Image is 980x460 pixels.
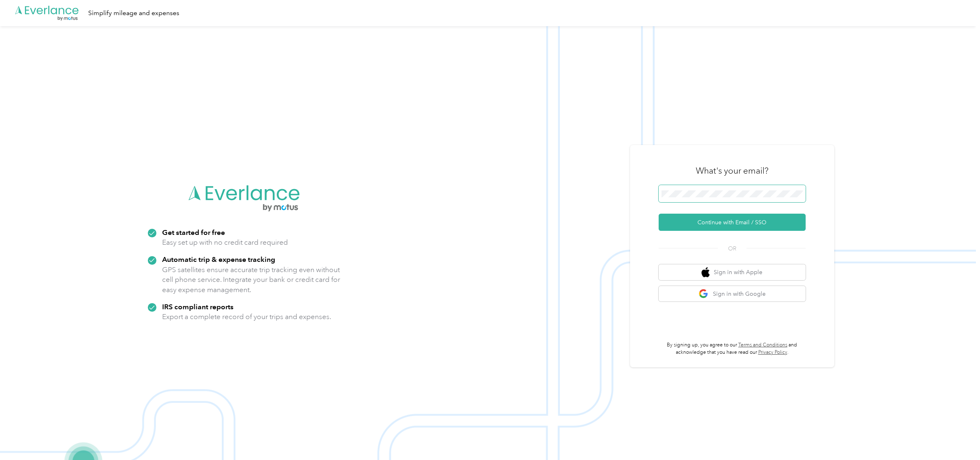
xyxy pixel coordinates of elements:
strong: Automatic trip & expense tracking [162,255,275,263]
div: Simplify mileage and expenses [88,8,179,18]
h3: What's your email? [696,165,768,176]
img: google logo [699,289,709,299]
button: Continue with Email / SSO [659,214,806,231]
img: apple logo [702,267,710,277]
iframe: Everlance-gr Chat Button Frame [934,414,980,460]
a: Terms and Conditions [738,342,787,348]
p: GPS satellites ensure accurate trip tracking even without cell phone service. Integrate your bank... [162,265,341,295]
strong: Get started for free [162,228,225,237]
button: google logoSign in with Google [659,286,806,302]
p: Easy set up with no credit card required [162,237,288,248]
p: By signing up, you agree to our and acknowledge that you have read our . [659,342,806,356]
strong: IRS compliant reports [162,302,234,311]
button: apple logoSign in with Apple [659,264,806,280]
a: Privacy Policy [758,349,787,355]
span: OR [718,244,746,253]
p: Export a complete record of your trips and expenses. [162,312,331,322]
